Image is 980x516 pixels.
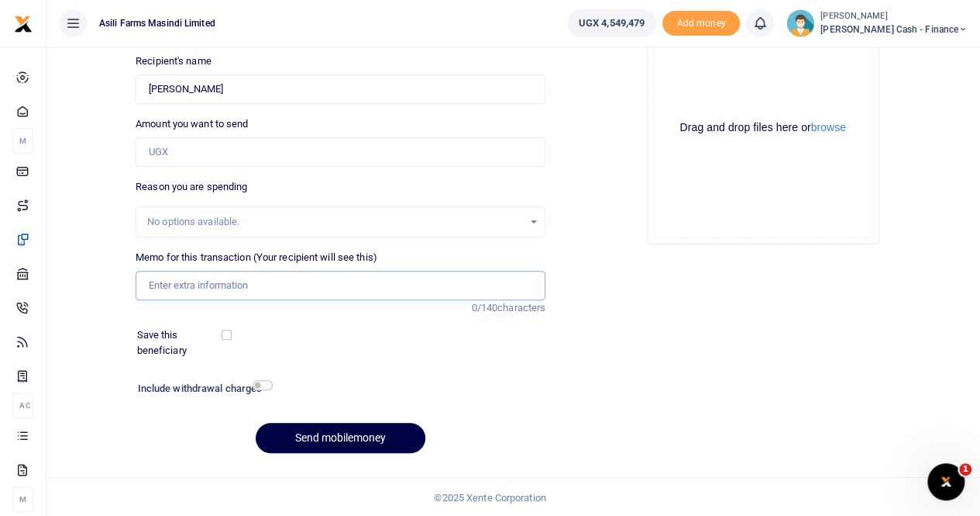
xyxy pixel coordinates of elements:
[136,116,248,132] label: Amount you want to send
[136,137,545,167] input: UGX
[786,9,968,37] a: profile-user [PERSON_NAME] [PERSON_NAME] Cash - Finance
[136,250,377,265] label: Memo for this transaction (Your recipient will see this)
[579,16,645,31] span: UGX 4,549,479
[647,12,879,244] div: File Uploader
[567,9,656,37] a: UGX 4,549,479
[959,463,971,476] span: 1
[256,423,425,453] button: Send mobilemoney
[137,327,225,358] label: Save this beneficiary
[12,487,33,512] li: M
[662,11,740,36] span: Add money
[136,179,247,195] label: Reason you are spending
[472,302,498,313] span: 0/140
[136,271,545,300] input: Enter extra information
[147,214,523,230] div: No options available.
[662,16,740,28] a: Add money
[786,9,814,37] img: profile-user
[654,120,872,135] div: Drag and drop files here or
[93,16,222,30] span: Asili Farms Masindi Limited
[820,10,968,23] small: [PERSON_NAME]
[811,122,846,133] button: browse
[561,9,662,37] li: Wallet ballance
[14,15,33,33] img: logo-small
[136,54,211,69] label: Recipient's name
[136,74,545,104] input: Loading name...
[662,11,740,36] li: Toup your wallet
[14,17,33,29] a: logo-small logo-large logo-large
[12,128,33,154] li: M
[138,383,266,395] h6: Include withdrawal charges
[927,463,965,500] iframe: Intercom live chat
[497,302,545,313] span: characters
[820,23,968,36] span: [PERSON_NAME] Cash - Finance
[12,393,33,418] li: Ac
